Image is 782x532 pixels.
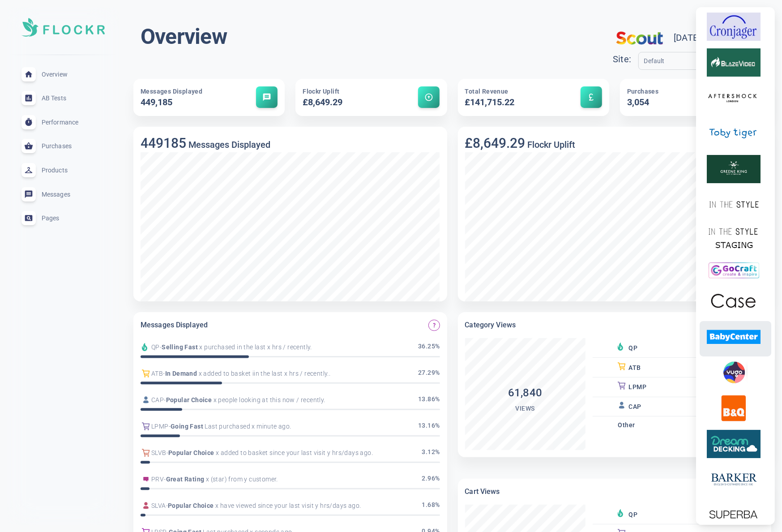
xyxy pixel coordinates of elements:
[707,84,761,112] img: aftershock
[707,226,761,254] img: inthestylestaging
[707,465,761,493] img: barketshoes
[707,501,761,529] img: superbaliving
[707,13,761,41] img: cronjager
[707,262,761,280] img: gocraft
[707,394,761,422] img: diy
[707,48,761,77] img: blazevideo
[707,359,761,387] img: yugo
[707,119,761,147] img: tobytiger
[707,323,761,351] img: babycenter
[707,190,761,219] img: inthestyle
[707,287,761,316] img: caseluggage
[707,155,761,183] img: greeneking
[707,430,761,458] img: connectionretail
